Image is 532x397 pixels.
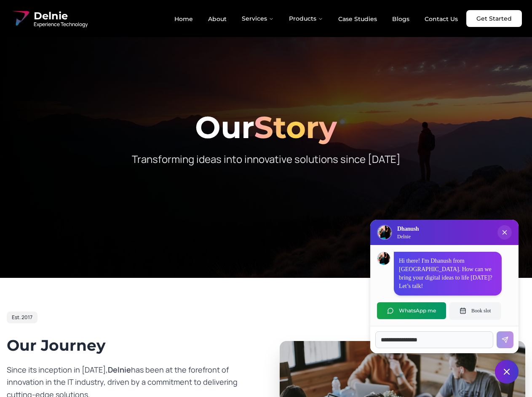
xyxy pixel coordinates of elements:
img: Delnie Logo [378,226,391,239]
h3: Dhanush [397,225,419,233]
button: Close chat popup [497,225,512,240]
span: Story [254,109,337,146]
a: Case Studies [331,12,384,26]
p: Transforming ideas into innovative solutions since [DATE] [104,152,428,166]
a: Delnie Logo Full [10,8,88,29]
span: Delnie [34,9,88,23]
h2: Our Journey [7,337,253,354]
button: WhatsApp me [377,302,446,319]
span: Est. 2017 [12,314,32,321]
button: Services [235,10,281,27]
p: Delnie [397,233,419,240]
img: Delnie Logo [10,8,30,29]
span: Delnie [108,365,131,375]
a: Blogs [385,12,416,26]
img: Dhanush [377,252,390,265]
a: Get Started [466,10,522,27]
a: Contact Us [418,12,465,26]
span: Experience Technology [34,21,88,28]
a: Home [168,12,200,26]
button: Products [282,10,330,27]
button: Book slot [449,302,501,319]
a: About [201,12,233,26]
h1: Our [7,112,525,142]
p: Hi there! I'm Dhanush from [GEOGRAPHIC_DATA]. How can we bring your digital ideas to life [DATE]?... [399,257,497,290]
button: Close chat [495,360,519,384]
nav: Main [168,10,465,27]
